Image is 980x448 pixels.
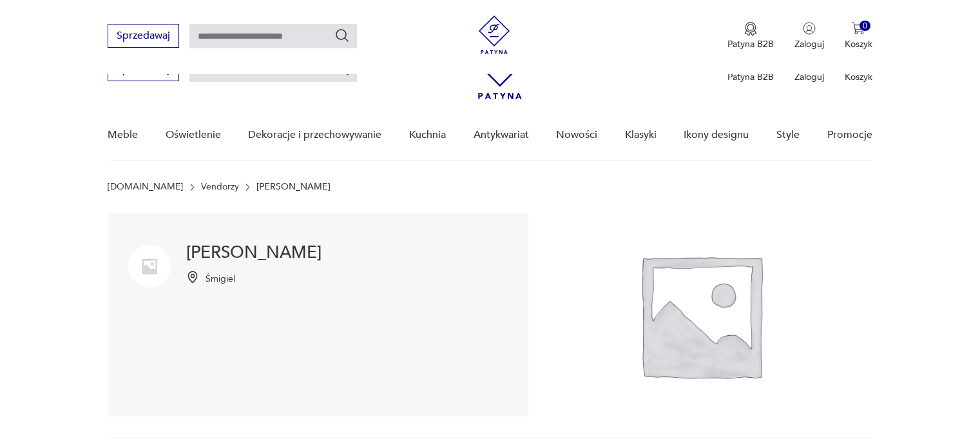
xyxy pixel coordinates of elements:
a: Antykwariat [474,110,529,160]
p: Śmigiel [206,273,235,285]
a: Sprzedawaj [108,66,179,75]
a: Meble [108,110,138,160]
a: Ikony designu [684,110,749,160]
a: Nowości [556,110,597,160]
a: Dekoracje i przechowywanie [248,110,381,160]
img: Ikona medalu [744,22,757,36]
a: Promocje [827,110,872,160]
img: Ikona koszyka [852,22,865,35]
a: Klasyki [625,110,657,160]
p: Zaloguj [794,38,824,50]
a: Vendorzy [201,182,239,192]
p: Patyna B2B [727,38,774,50]
h1: [PERSON_NAME] [186,245,322,260]
p: Patyna B2B [727,71,774,83]
p: [PERSON_NAME] [256,182,331,192]
div: 0 [860,21,870,32]
a: Oświetlenie [166,110,221,160]
a: Kuchnia [409,110,446,160]
p: Koszyk [845,38,872,50]
button: Zaloguj [794,22,824,50]
a: Ikona medaluPatyna B2B [727,22,774,50]
img: Patyna - sklep z meblami i dekoracjami vintage [475,15,514,54]
button: 0Koszyk [845,22,872,50]
button: Sprzedawaj [108,24,179,48]
p: Zaloguj [794,71,824,83]
img: Marco [528,213,872,416]
button: Patyna B2B [727,22,774,50]
a: Sprzedawaj [108,32,179,41]
img: Ikonka użytkownika [803,22,816,35]
img: Ikonka pinezki mapy [186,271,199,284]
p: Koszyk [845,71,872,83]
a: Style [776,110,800,160]
a: [DOMAIN_NAME] [108,182,183,192]
button: Szukaj [334,28,350,43]
img: Marco [128,245,171,287]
